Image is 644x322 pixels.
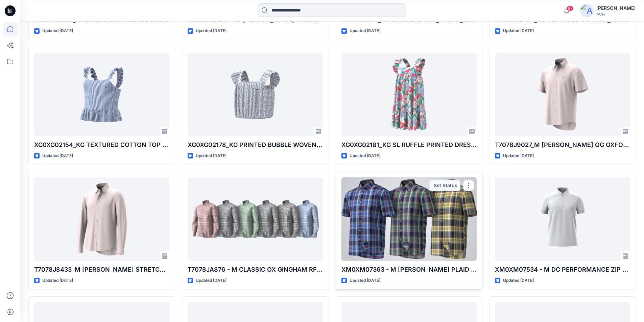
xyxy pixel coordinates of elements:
[495,140,630,150] p: T7078J9027_M [PERSON_NAME] OG OXFORD SS RGF_FIT_BLOCK REVICE_[DATE]
[188,177,323,261] a: T7078JA876 - M CLASSIC OX GINGHAM RF SHIRT - FIT - V01
[341,140,477,150] p: XG0XG02181_KG SL RUFFLE PRINTED DRESS_PROTO_V2023
[42,152,73,159] p: Updated [DATE]
[350,277,380,284] p: Updated [DATE]
[34,177,169,261] a: T7078J8433_M TOMMY STRETCH LS OXFOR_FIT_BLOCK REVICE_7-28-2025
[188,140,323,150] p: XG0XG02178_KG PRINTED BUBBLE WOVEN_PROTTO_V2023
[503,27,534,34] p: Updated [DATE]
[341,177,477,261] a: XM0XM07363 - M QUINN PLAID OXFORD SS RGF - FIT - V01
[196,277,226,284] p: Updated [DATE]
[196,152,226,159] p: Updated [DATE]
[196,27,226,34] p: Updated [DATE]
[188,53,323,136] a: XG0XG02178_KG PRINTED BUBBLE WOVEN_PROTTO_V2023
[495,177,630,261] a: XM0XM07534 - M DC PERFORMANCE ZIP REG POLO_proto Option 2
[495,53,630,136] a: T7078J9027_M TOMMY STRETCH OG OXFORD SS RGF_FIT_BLOCK REVICE_7-29-2025
[596,12,636,17] div: PVH
[503,277,534,284] p: Updated [DATE]
[42,27,73,34] p: Updated [DATE]
[350,152,380,159] p: Updated [DATE]
[34,53,169,136] a: XG0XG02154_KG TEXTURED COTTON TOP SLVLS_PROTO_2023
[580,4,594,18] img: avatar
[34,265,169,274] p: T7078J8433_M [PERSON_NAME] STRETCH LS OXFOR_FIT_BLOCK REVICE_[DATE]
[566,6,574,11] span: 67
[350,27,380,34] p: Updated [DATE]
[341,53,477,136] a: XG0XG02181_KG SL RUFFLE PRINTED DRESS_PROTO_V2023
[495,265,630,274] p: XM0XM07534 - M DC PERFORMANCE ZIP REG POLO_proto Option 2
[341,265,477,274] p: XM0XM07363 - M [PERSON_NAME] PLAID OXFORD SS RGF - FIT - V01
[503,152,534,159] p: Updated [DATE]
[596,4,636,12] div: [PERSON_NAME]
[34,140,169,150] p: XG0XG02154_KG TEXTURED COTTON TOP SLVLS_PROTO_2023
[188,265,323,274] p: T7078JA876 - M CLASSIC OX GINGHAM RF SHIRT - FIT - V01
[42,277,73,284] p: Updated [DATE]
